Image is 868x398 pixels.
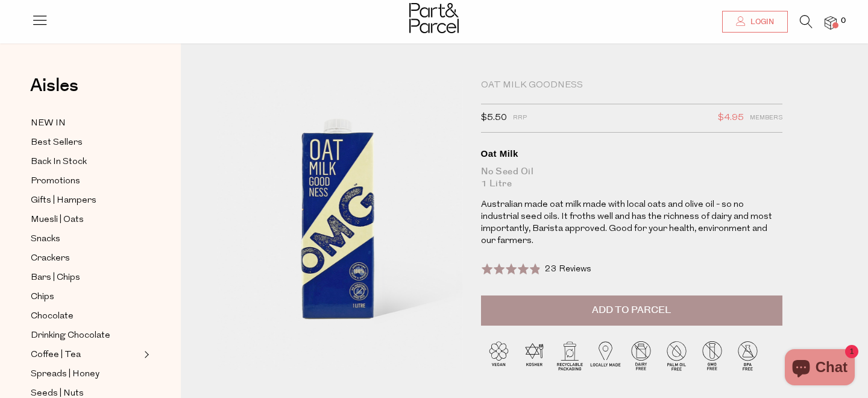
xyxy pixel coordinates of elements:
[31,367,99,382] span: Spreads | Honey
[31,251,140,266] a: Crackers
[31,213,84,227] span: Muesli | Oats
[31,251,70,266] span: Crackers
[552,338,588,373] img: P_P-ICONS-Live_Bec_V11_Recyclable_Packaging.svg
[825,16,837,29] a: 0
[141,347,149,362] button: Expand/Collapse Coffee | Tea
[694,338,730,373] img: P_P-ICONS-Live_Bec_V11_GMO_Free.svg
[781,349,858,388] inbox-online-store-chat: Shopify online store chat
[623,338,659,373] img: P_P-ICONS-Live_Bec_V11_Dairy_Free.svg
[481,338,517,373] img: P_P-ICONS-Live_Bec_V11_Vegan.svg
[31,232,140,247] a: Snacks
[31,135,140,150] a: Best Sellers
[31,348,81,362] span: Coffee | Tea
[31,329,110,343] span: Drinking Chocolate
[481,110,507,126] span: $5.50
[481,295,782,326] button: Add to Parcel
[545,265,591,274] span: 23 Reviews
[31,212,140,227] a: Muesli | Oats
[730,338,766,373] img: P_P-ICONS-Live_Bec_V11_BPA_Free.svg
[31,270,140,285] a: Bars | Chips
[31,174,140,189] a: Promotions
[722,11,788,33] a: Login
[517,338,552,373] img: P_P-ICONS-Live_Bec_V11_Kosher.svg
[481,148,782,160] div: Oat Milk
[31,367,140,382] a: Spreads | Honey
[31,194,96,208] span: Gifts | Hampers
[31,155,87,169] span: Back In Stock
[513,110,527,126] span: RRP
[481,80,782,92] div: Oat Milk Goodness
[31,174,80,189] span: Promotions
[592,303,671,317] span: Add to Parcel
[30,72,78,99] span: Aisles
[750,110,782,126] span: Members
[747,17,774,27] span: Login
[659,338,694,373] img: P_P-ICONS-Live_Bec_V11_Palm_Oil_Free.svg
[31,347,140,362] a: Coffee | Tea
[481,199,782,247] p: Australian made oat milk made with local oats and olive oil - so no industrial seed oils. It frot...
[31,232,60,247] span: Snacks
[718,110,744,126] span: $4.95
[31,309,140,324] a: Chocolate
[31,116,66,131] span: NEW IN
[588,338,623,373] img: P_P-ICONS-Live_Bec_V11_Locally_Made_2.svg
[409,3,459,33] img: Part&Parcel
[31,289,140,305] a: Chips
[31,193,140,208] a: Gifts | Hampers
[31,271,80,285] span: Bars | Chips
[31,309,74,324] span: Chocolate
[31,116,140,131] a: NEW IN
[30,77,78,107] a: Aisles
[838,16,849,27] span: 0
[481,166,782,190] div: No Seed Oil 1 Litre
[31,328,140,343] a: Drinking Chocolate
[31,136,83,150] span: Best Sellers
[31,154,140,169] a: Back In Stock
[31,290,54,305] span: Chips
